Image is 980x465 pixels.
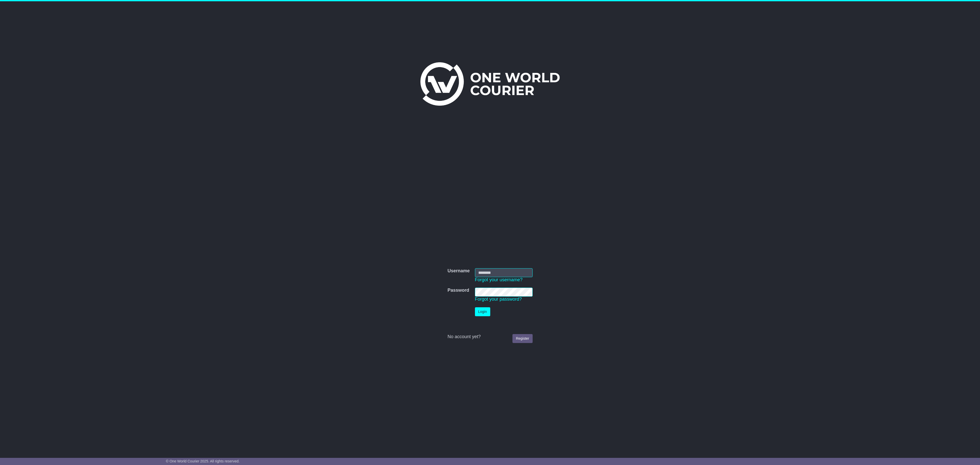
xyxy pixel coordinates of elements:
span: © One World Courier 2025. All rights reserved. [166,459,240,463]
a: Register [512,334,532,343]
a: Forgot your password? [475,297,522,302]
img: One World [420,62,560,106]
button: Login [475,307,490,316]
div: No account yet? [447,334,532,340]
label: Username [447,268,470,274]
a: Forgot your username? [475,277,523,282]
label: Password [447,288,469,293]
